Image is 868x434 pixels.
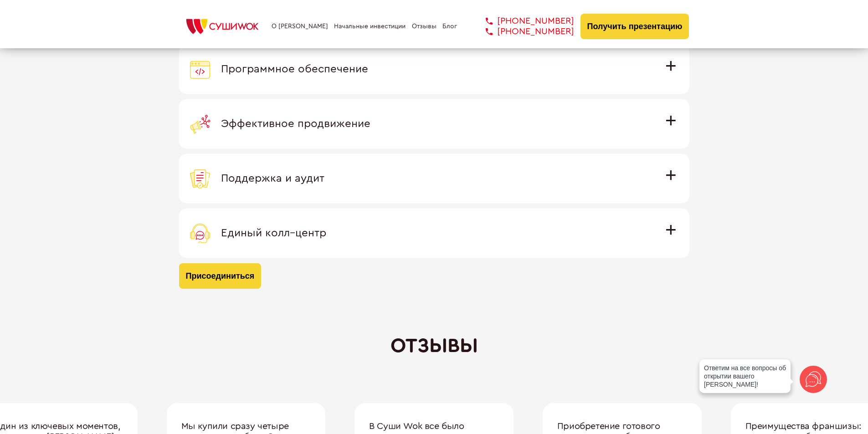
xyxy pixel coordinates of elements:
[412,23,437,30] a: Отзывы
[442,23,457,30] a: Блог
[179,263,262,289] button: Присоединиться
[221,228,326,239] span: Единый колл–центр
[580,14,689,39] button: Получить презентацию
[334,23,406,30] a: Начальные инвестиции
[472,16,574,26] a: [PHONE_NUMBER]
[221,118,370,129] span: Эффективное продвижение
[472,26,574,37] a: [PHONE_NUMBER]
[699,359,791,393] div: Ответим на все вопросы об открытии вашего [PERSON_NAME]!
[179,16,266,36] img: СУШИWOK
[221,173,324,184] span: Поддержка и аудит
[221,64,368,75] span: Программное обеспечение
[272,23,328,30] a: О [PERSON_NAME]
